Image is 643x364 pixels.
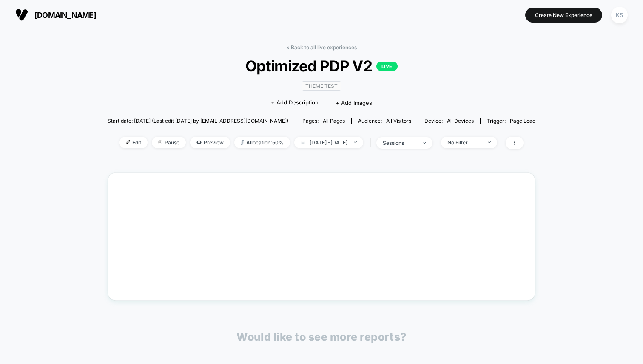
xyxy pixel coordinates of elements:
span: Allocation: 50% [234,137,290,148]
span: Optimized PDP V2 [129,57,514,75]
div: Audience: [358,118,411,124]
img: calendar [301,140,305,144]
span: | [367,137,376,149]
span: all devices [447,118,474,124]
span: All Visitors [386,118,411,124]
span: Preview [190,137,230,148]
span: + Add Description [271,99,319,107]
img: Visually logo [15,8,28,21]
span: Start date: [DATE] (Last edit [DATE] by [EMAIL_ADDRESS][DOMAIN_NAME]) [108,118,288,124]
span: Device: [418,118,480,124]
span: [DATE] - [DATE] [294,137,363,148]
span: Pause [152,137,186,148]
div: sessions [383,140,417,146]
span: Theme Test [302,81,341,91]
img: rebalance [241,140,244,145]
span: [DOMAIN_NAME] [34,11,96,20]
img: end [158,140,162,144]
button: [DOMAIN_NAME] [13,8,99,22]
p: LIVE [376,62,398,71]
span: all pages [323,118,345,124]
a: < Back to all live experiences [286,44,357,51]
img: end [354,141,357,143]
span: Edit [119,137,148,148]
div: No Filter [447,139,481,146]
img: end [488,141,491,143]
img: end [423,142,426,144]
button: Create New Experience [525,8,602,23]
div: Trigger: [487,118,535,124]
p: Would like to see more reports? [236,330,407,343]
img: edit [126,140,130,144]
div: Pages: [302,118,345,124]
span: + Add Images [336,99,372,106]
div: KS [611,7,628,23]
span: Page Load [510,118,535,124]
button: KS [609,6,630,24]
